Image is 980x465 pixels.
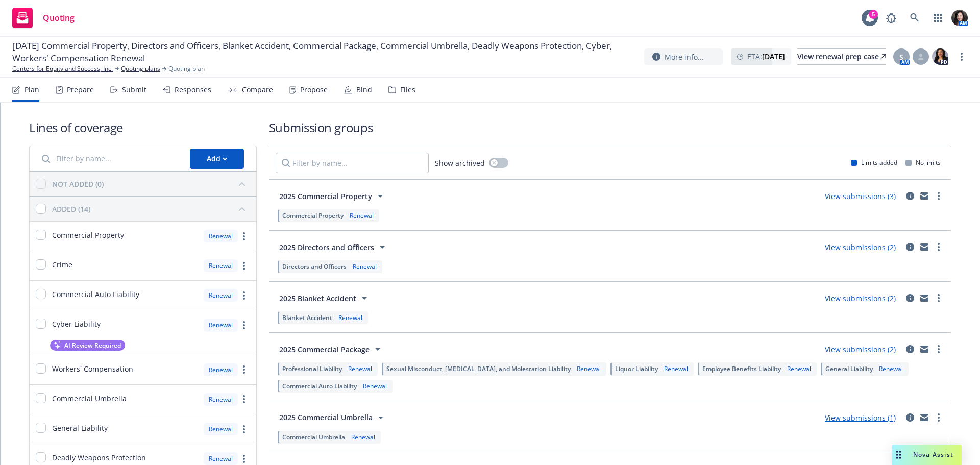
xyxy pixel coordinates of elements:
[615,364,658,373] span: Liquor Liability
[204,452,238,465] div: Renewal
[279,191,372,202] span: 2025 Commercial Property
[121,64,160,74] a: Quoting plans
[881,8,901,28] a: Report a Bug
[928,8,948,28] a: Switch app
[29,119,257,136] h1: Lines of coverage
[913,450,953,459] span: Nova Assist
[825,364,873,373] span: General Liability
[204,230,238,242] div: Renewal
[279,242,374,253] span: 2025 Directors and Officers
[204,423,238,435] div: Renewal
[238,453,250,465] a: more
[797,48,886,65] a: View renewal prep case
[869,10,878,19] div: 5
[351,262,379,271] div: Renewal
[348,211,376,220] div: Renewal
[747,51,785,62] span: ETA :
[951,10,968,26] img: photo
[8,4,79,32] a: Quoting
[300,86,328,94] div: Propose
[204,289,238,302] div: Renewal
[892,445,905,465] div: Drag to move
[52,319,101,329] span: Cyber Liability
[386,364,571,373] span: Sexual Misconduct, [MEDICAL_DATA], and Molestation Liability
[282,262,347,271] span: Directors and Officers
[242,86,273,94] div: Compare
[933,292,945,304] a: more
[904,241,916,253] a: circleInformation
[238,393,250,405] a: more
[52,452,146,463] span: Deadly Weapons Protection
[52,201,250,217] button: ADDED (14)
[282,211,344,220] span: Commercial Property
[279,293,356,304] span: 2025 Blanket Accident
[175,86,211,94] div: Responses
[238,319,250,331] a: more
[276,186,390,206] button: 2025 Commercial Property
[279,412,373,423] span: 2025 Commercial Umbrella
[282,364,342,373] span: Professional Liability
[825,191,896,201] a: View submissions (3)
[204,393,238,406] div: Renewal
[877,364,905,373] div: Renewal
[933,241,945,253] a: more
[918,411,930,424] a: mail
[190,149,244,169] button: Add
[918,343,930,355] a: mail
[904,343,916,355] a: circleInformation
[851,158,897,167] div: Limits added
[204,363,238,376] div: Renewal
[276,339,387,359] button: 2025 Commercial Package
[64,341,121,350] span: AI Review Required
[52,423,108,433] span: General Liability
[52,393,127,404] span: Commercial Umbrella
[238,363,250,376] a: more
[665,52,704,62] span: More info...
[575,364,603,373] div: Renewal
[24,86,39,94] div: Plan
[702,364,781,373] span: Employee Benefits Liability
[122,86,146,94] div: Submit
[12,64,113,74] a: Centers for Equity and Success, Inc.
[762,52,785,61] strong: [DATE]
[825,345,896,354] a: View submissions (2)
[36,149,184,169] input: Filter by name...
[825,293,896,303] a: View submissions (2)
[52,259,72,270] span: Crime
[279,344,370,355] span: 2025 Commercial Package
[356,86,372,94] div: Bind
[52,230,124,240] span: Commercial Property
[67,86,94,94] div: Prepare
[276,288,374,308] button: 2025 Blanket Accident
[43,14,75,22] span: Quoting
[400,86,415,94] div: Files
[435,158,485,168] span: Show archived
[892,445,962,465] button: Nova Assist
[932,48,948,65] img: photo
[905,158,941,167] div: No limits
[644,48,723,65] button: More info...
[933,343,945,355] a: more
[52,289,139,300] span: Commercial Auto Liability
[361,382,389,390] div: Renewal
[52,204,90,214] div: ADDED (14)
[269,119,951,136] h1: Submission groups
[662,364,690,373] div: Renewal
[204,319,238,331] div: Renewal
[238,230,250,242] a: more
[336,313,364,322] div: Renewal
[276,153,429,173] input: Filter by name...
[52,176,250,192] button: NOT ADDED (0)
[168,64,205,74] span: Quoting plan
[933,411,945,424] a: more
[238,289,250,302] a: more
[349,433,377,442] div: Renewal
[904,292,916,304] a: circleInformation
[904,190,916,202] a: circleInformation
[50,340,125,351] button: AI Review Required
[52,179,104,189] div: NOT ADDED (0)
[955,51,968,63] a: more
[785,364,813,373] div: Renewal
[276,407,390,428] button: 2025 Commercial Umbrella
